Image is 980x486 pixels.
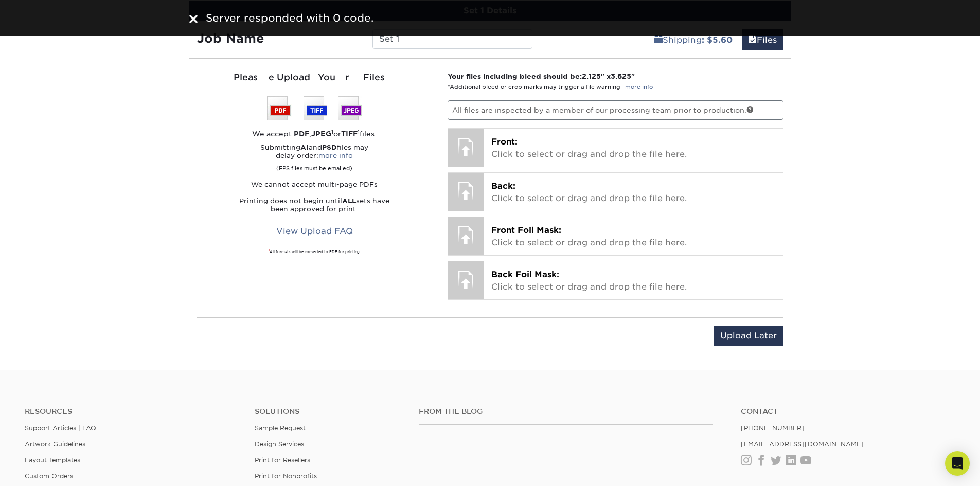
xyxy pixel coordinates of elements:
[491,181,515,191] span: Back:
[342,197,356,205] strong: ALL
[625,84,653,91] a: more info
[741,440,864,448] a: [EMAIL_ADDRESS][DOMAIN_NAME]
[197,31,264,46] strong: Job Name
[491,224,776,249] p: Click to select or drag and drop the file here.
[341,130,358,138] strong: TIFF
[741,424,805,432] a: [PHONE_NUMBER]
[197,143,433,172] p: Submitting and files may delay order:
[491,225,561,235] span: Front Foil Mask:
[206,12,373,24] span: Server responded with 0 code.
[197,129,433,139] div: We accept: , or files.
[582,72,601,80] span: 2.125
[331,129,333,135] sup: 1
[322,143,337,151] strong: PSD
[270,222,360,241] a: View Upload FAQ
[372,29,532,49] input: Enter a job name
[197,71,433,84] div: Please Upload Your Files
[189,15,198,23] img: close
[25,456,80,464] a: Layout Templates
[255,440,304,448] a: Design Services
[702,35,733,45] b: : $5.60
[197,197,433,213] p: Printing does not begin until sets have been approved for print.
[741,407,955,416] a: Contact
[276,160,352,172] small: (EPS files must be emailed)
[648,29,739,50] a: Shipping: $5.60
[269,249,270,252] sup: 1
[267,96,362,120] img: We accept: PSD, TIFF, or JPEG (JPG)
[358,129,360,135] sup: 1
[311,130,331,138] strong: JPEG
[255,456,310,464] a: Print for Resellers
[945,451,970,476] div: Open Intercom Messenger
[491,268,776,293] p: Click to select or drag and drop the file here.
[419,407,713,416] h4: From the Blog
[448,84,653,91] small: *Additional bleed or crop marks may trigger a file warning –
[25,407,239,416] h4: Resources
[448,100,783,120] p: All files are inspected by a member of our processing team prior to production.
[255,424,306,432] a: Sample Request
[654,35,663,45] span: shipping
[448,72,635,80] strong: Your files including bleed should be: " x "
[197,249,433,255] div: All formats will be converted to PDF for printing.
[197,181,433,189] p: We cannot accept multi-page PDFs
[491,180,776,205] p: Click to select or drag and drop the file here.
[25,472,73,480] a: Custom Orders
[714,326,783,346] input: Upload Later
[742,29,783,50] a: Files
[749,35,757,45] span: files
[491,136,776,160] p: Click to select or drag and drop the file here.
[255,407,403,416] h4: Solutions
[491,137,518,147] span: Front:
[25,424,96,432] a: Support Articles | FAQ
[318,152,353,159] a: more info
[300,143,309,151] strong: AI
[25,440,85,448] a: Artwork Guidelines
[611,72,631,80] span: 3.625
[255,472,317,480] a: Print for Nonprofits
[491,269,559,279] span: Back Foil Mask:
[294,130,309,138] strong: PDF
